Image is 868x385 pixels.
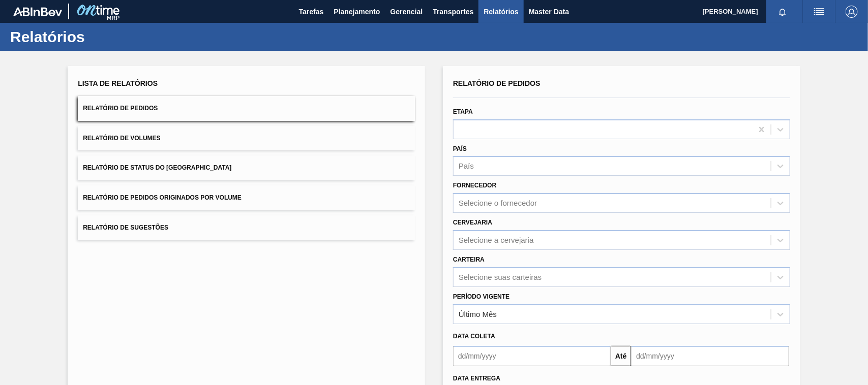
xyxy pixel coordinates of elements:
[78,155,415,180] button: Relatório de Status do [GEOGRAPHIC_DATA]
[459,162,474,171] div: País
[83,105,158,112] span: Relatório de Pedidos
[453,182,496,189] label: Fornecedor
[459,199,537,208] div: Selecione o fornecedor
[453,145,467,152] label: País
[453,108,473,115] label: Etapa
[813,6,825,18] img: userActions
[433,6,473,18] span: Transportes
[83,164,231,171] span: Relatório de Status do [GEOGRAPHIC_DATA]
[83,224,168,231] span: Relatório de Sugestões
[453,333,495,340] span: Data coleta
[83,135,160,142] span: Relatório de Volumes
[299,6,324,18] span: Tarefas
[631,346,789,366] input: dd/mm/yyyy
[529,6,569,18] span: Master Data
[459,236,534,244] div: Selecione a cervejaria
[453,293,510,300] label: Período Vigente
[13,7,62,16] img: TNhmsLtSVTkK8tSr43FrP2fwEKptu5GPRR3wAAAABJRU5ErkJggg==
[453,79,541,87] span: Relatório de Pedidos
[83,194,242,201] span: Relatório de Pedidos Originados por Volume
[78,185,415,210] button: Relatório de Pedidos Originados por Volume
[453,219,492,226] label: Cervejaria
[846,6,858,18] img: Logout
[459,310,497,318] div: Último Mês
[766,5,799,19] button: Notificações
[10,31,191,43] h1: Relatórios
[459,273,542,281] div: Selecione suas carteiras
[78,96,415,121] button: Relatório de Pedidos
[78,126,415,151] button: Relatório de Volumes
[78,215,415,240] button: Relatório de Sugestões
[334,6,380,18] span: Planejamento
[453,375,500,382] span: Data entrega
[453,256,485,263] label: Carteira
[391,6,423,18] span: Gerencial
[78,79,158,87] span: Lista de Relatórios
[484,6,518,18] span: Relatórios
[453,346,611,366] input: dd/mm/yyyy
[611,346,631,366] button: Até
